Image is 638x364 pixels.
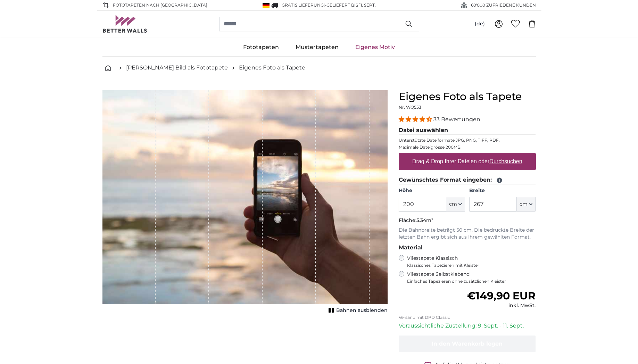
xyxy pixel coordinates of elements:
[325,2,376,8] span: -
[467,302,536,309] div: inkl. MwSt.
[399,315,536,320] p: Versand mit DPD Classic
[113,2,207,8] span: Fototapeten nach [GEOGRAPHIC_DATA]
[469,18,490,30] button: (de)
[407,263,530,268] span: Klassisches Tapezieren mit Kleister
[399,144,536,150] p: Maximale Dateigrösse 200MB.
[399,138,536,143] p: Unterstützte Dateiformate JPG, PNG, TIFF, PDF.
[471,2,536,8] span: 60'000 ZUFRIEDENE KUNDEN
[102,90,388,315] div: 1 of 1
[282,2,325,8] span: GRATIS Lieferung!
[126,64,228,72] a: [PERSON_NAME] Bild als Fototapete
[489,158,522,164] u: Durchsuchen
[467,289,536,302] span: €149,90 EUR
[235,38,287,56] a: Fototapeten
[407,279,536,284] span: Einfaches Tapezieren ohne zusätzlichen Kleister
[399,227,536,241] p: Die Bahnbreite beträgt 50 cm. Die bedruckte Breite der letzten Bahn ergibt sich aus Ihrem gewählt...
[102,57,536,79] nav: breadcrumbs
[239,64,305,72] a: Eigenes Foto als Tapete
[287,38,347,56] a: Mustertapeten
[449,201,457,208] span: cm
[399,126,536,135] legend: Datei auswählen
[407,255,530,268] label: Vliestapete Klassisch
[469,187,536,194] label: Breite
[407,271,536,284] label: Vliestapete Selbstklebend
[399,217,536,224] p: Fläche:
[102,15,148,33] img: Betterwalls
[336,307,388,314] span: Bahnen ausblenden
[326,2,376,8] span: Geliefert bis 11. Sept.
[433,116,480,123] span: 33 Bewertungen
[520,201,528,208] span: cm
[399,336,536,352] button: In den Warenkorb legen
[399,322,536,330] p: Voraussichtliche Zustellung: 9. Sept. - 11. Sept.
[399,243,536,252] legend: Material
[399,187,465,194] label: Höhe
[409,155,525,168] label: Drag & Drop Ihrer Dateien oder
[416,217,433,223] span: 5.34m²
[263,3,270,8] img: Deutschland
[326,306,388,315] button: Bahnen ausblenden
[399,90,536,103] h1: Eigenes Foto als Tapete
[432,340,503,347] span: In den Warenkorb legen
[399,176,536,184] legend: Gewünschtes Format eingeben:
[399,116,433,123] span: 4.33 stars
[347,38,403,56] a: Eigenes Motiv
[446,197,465,212] button: cm
[399,105,421,110] span: Nr. WQ553
[517,197,536,212] button: cm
